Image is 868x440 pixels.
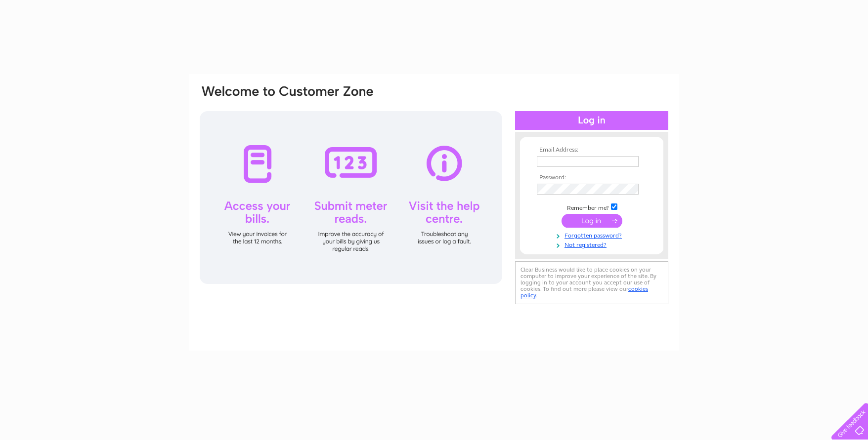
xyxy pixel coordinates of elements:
th: Password: [534,174,649,181]
td: Remember me? [534,202,649,212]
a: cookies policy [521,285,648,299]
a: Not registered? [537,240,649,249]
div: Clear Business would like to place cookies on your computer to improve your experience of the sit... [515,261,668,304]
a: Forgotten password? [537,230,649,240]
th: Email Address: [534,147,649,154]
input: Submit [562,214,622,228]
